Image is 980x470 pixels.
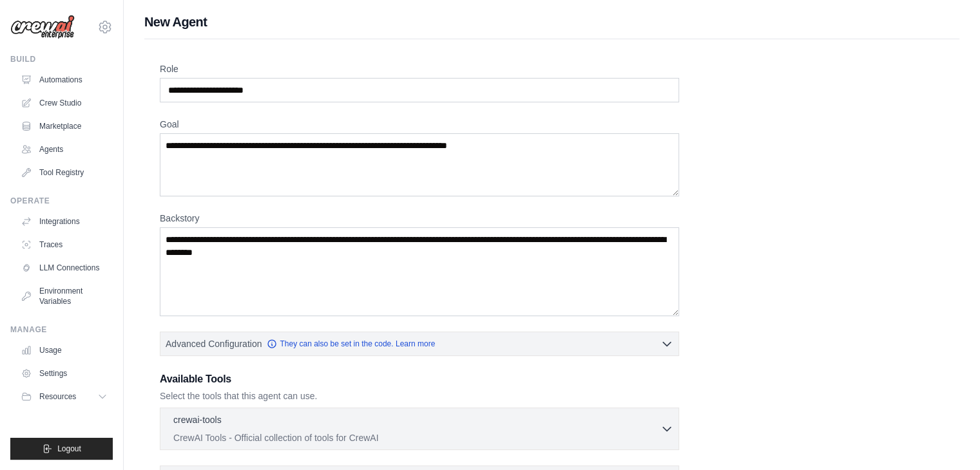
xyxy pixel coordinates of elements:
button: Resources [15,386,113,407]
a: Settings [15,363,113,384]
a: LLM Connections [15,258,113,278]
a: Crew Studio [15,93,113,113]
button: Advanced Configuration They can also be set in the code. Learn more [160,332,678,355]
div: Build [10,54,113,64]
p: CrewAI Tools - Official collection of tools for CrewAI [173,431,660,444]
h3: Available Tools [160,371,679,387]
img: Logo [10,15,75,39]
label: Goal [160,118,679,131]
label: Backstory [160,212,679,225]
div: Operate [10,196,113,206]
span: Logout [57,444,81,454]
span: Advanced Configuration [166,337,262,350]
a: Usage [15,340,113,361]
h1: New Agent [144,13,959,31]
a: Traces [15,234,113,255]
a: Tool Registry [15,162,113,183]
a: Integrations [15,211,113,232]
a: Marketplace [15,116,113,136]
p: crewai-tools [173,413,222,426]
label: Role [160,62,679,75]
a: Agents [15,139,113,160]
a: Environment Variables [15,281,113,312]
p: Select the tools that this agent can use. [160,390,679,402]
div: Manage [10,324,113,335]
a: Automations [15,70,113,90]
button: Logout [10,438,113,460]
button: crewai-tools CrewAI Tools - Official collection of tools for CrewAI [166,413,673,444]
span: Resources [39,391,76,402]
a: They can also be set in the code. Learn more [267,339,435,349]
